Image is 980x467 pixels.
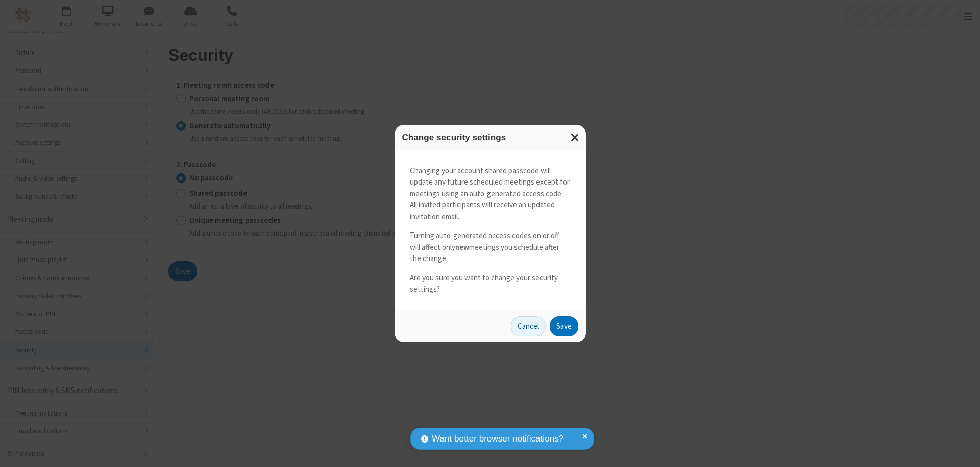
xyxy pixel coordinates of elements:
button: Close modal [565,125,586,150]
button: Save [550,316,578,336]
p: Turning auto-generated access codes on or off will affect only meetings you schedule after the ch... [410,230,571,265]
span: Want better browser notifications? [432,432,563,446]
button: Cancel [511,316,546,336]
p: Changing your account shared passcode will update any future scheduled meetings except for meetin... [410,165,571,223]
strong: new [455,242,469,252]
p: Are you sure you want to change your security settings? [410,272,571,295]
h3: Change security settings [402,133,578,142]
